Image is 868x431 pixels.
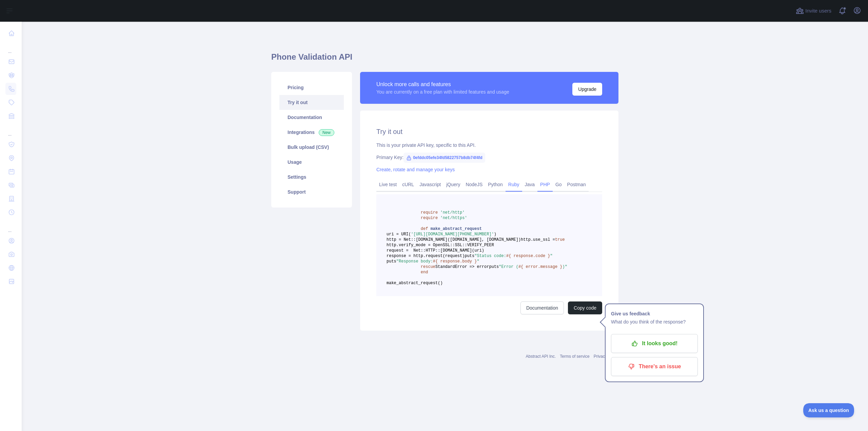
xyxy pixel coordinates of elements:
span: Invite users [805,7,831,15]
div: Unlock more calls and features [376,80,509,89]
span: '[URL][DOMAIN_NAME][PHONE_NUMBER]' [411,232,494,237]
span: request = Net::HTTP::[DOMAIN_NAME](uri) [387,248,484,253]
div: You are currently on a free plan with limited features and usage [376,89,509,95]
a: cURL [399,179,417,190]
span: )" [563,265,567,269]
span: #{ response.body } [433,259,477,264]
a: PHP [537,179,553,190]
span: http.verify_mode = OpenSSL::SSL::VERIFY_PEER [387,243,494,248]
a: Bulk upload (CSV) [279,140,344,155]
button: Invite users [794,5,833,16]
p: What do you think of the response? [611,318,698,326]
span: " [477,259,479,264]
a: Documentation [279,110,344,125]
span: http = Net::[DOMAIN_NAME]([DOMAIN_NAME], [DOMAIN_NAME]) [387,237,521,242]
span: StandardError => error [435,265,489,269]
a: Pricing [279,80,344,95]
span: def [421,227,428,231]
a: Terms of service [560,354,589,359]
span: require [421,216,438,220]
span: 'net/https' [440,216,467,220]
span: #{ error.message } [518,265,563,269]
a: Live test [376,179,399,190]
a: Java [522,179,538,190]
span: make_abstract_request() [387,281,443,286]
h1: Give us feedback [611,310,698,318]
a: Ruby [506,179,522,190]
a: Documentation [520,301,564,314]
span: " [550,254,553,258]
a: Try it out [279,95,344,110]
a: Create, rotate and manage your keys [376,167,455,172]
span: "Response body: [396,259,433,264]
span: rescue [421,265,435,269]
span: response = http.request(request) [387,254,465,258]
a: Support [279,184,344,199]
h1: Phone Validation API [271,52,618,68]
span: "Status code: [474,254,506,258]
span: uri = URI( [387,232,411,237]
span: http.use_ssl = [521,237,555,242]
a: Integrations New [279,125,344,140]
button: Upgrade [572,83,602,96]
div: ... [5,220,16,233]
div: ... [5,41,16,54]
a: jQuery [443,179,463,190]
a: Usage [279,155,344,170]
span: New [319,129,334,136]
span: end [421,270,428,275]
a: Postman [565,179,589,190]
a: Privacy policy [594,354,618,359]
span: puts [465,254,474,258]
a: Go [553,179,565,190]
span: ) [494,232,496,237]
div: This is your private API key, specific to this API. [376,142,602,149]
button: Copy code [568,301,602,314]
iframe: Toggle Customer Support [803,403,854,417]
span: 0efddc05efe34fd5822757b8db74f4fd [403,153,485,163]
h2: Try it out [376,127,602,136]
span: require [421,210,438,215]
span: 'net/http' [440,210,465,215]
span: puts [387,259,396,264]
span: true [555,237,565,242]
a: NodeJS [463,179,485,190]
span: make_abstract_request [431,227,482,231]
div: ... [5,123,16,137]
a: Python [485,179,506,190]
span: #{ response.code } [506,254,550,258]
a: Abstract API Inc. [526,354,556,359]
span: puts [489,265,499,269]
div: Primary Key: [376,154,602,161]
span: "Error ( [499,265,518,269]
a: Settings [279,170,344,184]
a: Javascript [417,179,443,190]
